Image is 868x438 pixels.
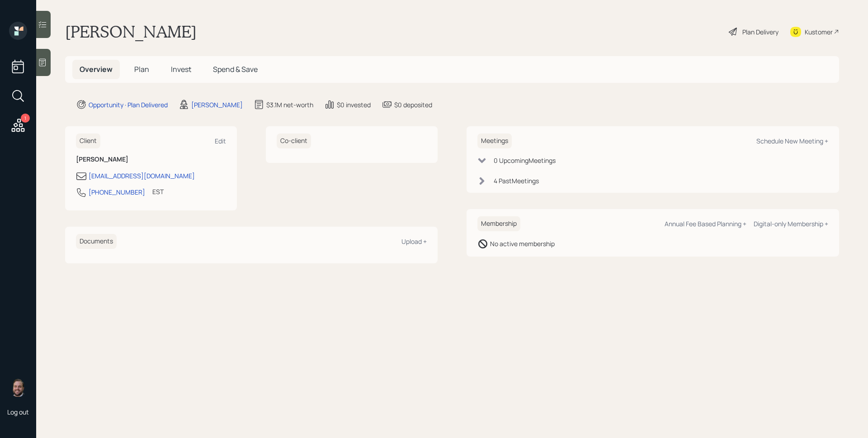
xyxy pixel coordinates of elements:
div: [PERSON_NAME] [191,100,243,109]
div: $3.1M net-worth [266,100,313,109]
div: Schedule New Meeting + [756,137,828,145]
div: Digital-only Membership + [754,219,828,228]
div: [EMAIL_ADDRESS][DOMAIN_NAME] [89,171,195,181]
div: EST [152,187,164,196]
span: Spend & Save [213,64,258,74]
div: 4 Past Meeting s [494,176,539,186]
div: $0 invested [337,100,371,109]
h6: [PERSON_NAME] [76,156,226,163]
h1: [PERSON_NAME] [65,22,197,42]
div: Opportunity · Plan Delivered [89,100,168,109]
div: 1 [21,114,30,123]
span: Plan [134,64,149,74]
div: Log out [7,408,29,416]
h6: Co-client [277,133,311,148]
img: james-distasi-headshot.png [9,379,27,397]
div: Kustomer [805,27,833,37]
h6: Membership [477,216,520,231]
div: Edit [215,137,226,145]
h6: Client [76,133,100,148]
div: 0 Upcoming Meeting s [494,156,556,165]
div: Upload + [401,237,427,246]
span: Invest [171,64,191,74]
div: [PHONE_NUMBER] [89,187,145,197]
div: $0 deposited [394,100,432,109]
h6: Documents [76,234,117,249]
div: Plan Delivery [742,27,778,37]
div: No active membership [490,239,555,248]
h6: Meetings [477,133,512,148]
span: Overview [80,64,113,74]
div: Annual Fee Based Planning + [665,219,746,228]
